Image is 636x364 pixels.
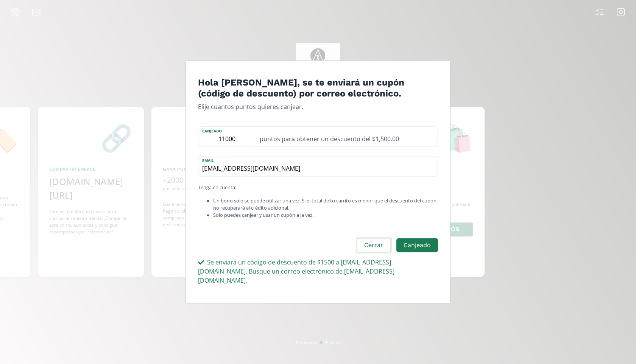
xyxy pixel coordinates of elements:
button: Canjeado [396,238,438,252]
p: Elije cuantos puntos quieres canjear. [198,102,438,111]
div: Se enviará un código de descuento de $1500 a [EMAIL_ADDRESS][DOMAIN_NAME]. Busque un correo elect... [198,258,438,285]
label: email [198,156,430,163]
div: puntos para obtener un descuento del $1,500.00 [255,127,438,146]
div: Edit Program [185,60,450,303]
li: Solo puedes canjear y usar un cupón a la vez. [213,212,438,219]
p: Tenga en cuenta: [198,184,438,191]
li: Un bono solo se puede utilizar una vez. Si el total de tu carrito es menor que el descuento del c... [213,197,438,212]
button: Cerrar [356,237,391,254]
label: Canjeado [198,127,255,134]
h4: Hola [PERSON_NAME], se te enviará un cupón (código de descuento) por correo electrónico. [198,77,438,99]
